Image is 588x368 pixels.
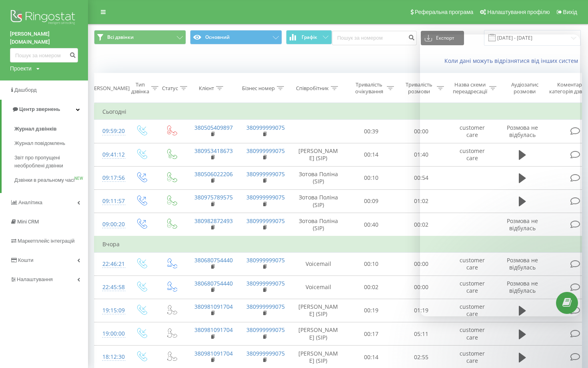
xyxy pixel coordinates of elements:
div: 09:17:56 [102,170,118,186]
a: 380999999075 [246,124,285,131]
td: Voicemail [290,252,346,275]
span: Дашборд [14,87,37,93]
td: 01:19 [396,299,446,322]
div: Тривалість розмови [403,81,435,95]
span: Графік [302,34,317,40]
a: Центр звернень [2,100,88,119]
a: 380680754440 [194,280,233,287]
td: 00:54 [396,166,446,189]
td: 00:19 [346,299,396,322]
span: Звіт про пропущені необроблені дзвінки [14,154,84,170]
button: Експорт [421,31,464,45]
span: Mini CRM [17,219,39,225]
div: 22:45:58 [102,280,118,295]
div: 19:00:00 [102,326,118,342]
div: 09:11:57 [102,193,118,209]
span: Реферальна програма [415,9,474,15]
span: Кошти [18,257,33,263]
span: Налаштування [17,276,53,282]
td: 05:11 [396,322,446,346]
td: Зотова Поліна (SIP) [290,166,346,189]
iframe: Intercom live chat [561,323,580,342]
td: 00:00 [396,252,446,275]
td: Зотова Поліна (SIP) [290,213,346,237]
span: Журнал дзвінків [14,125,57,133]
td: 00:10 [346,166,396,189]
a: 380999999075 [246,350,285,357]
td: 00:02 [396,213,446,237]
a: 380982872493 [194,217,233,225]
td: 00:00 [396,120,446,143]
a: 380999999075 [246,280,285,287]
div: Тип дзвінка [131,81,149,95]
input: Пошук за номером [332,31,417,45]
div: 09:41:12 [102,147,118,163]
a: Звіт про пропущені необроблені дзвінки [14,151,88,173]
td: 00:40 [346,213,396,237]
a: 380999999075 [246,303,285,310]
td: 00:14 [346,143,396,166]
td: 00:17 [346,322,396,346]
button: Графік [286,30,332,44]
div: 18:12:30 [102,349,118,365]
a: 380999999075 [246,217,285,225]
td: 00:10 [346,252,396,275]
div: Проекти [10,64,32,72]
a: Журнал дзвінків [14,122,88,136]
div: Статус [162,85,178,92]
div: Бізнес номер [242,85,275,92]
div: Тривалість очікування [353,81,385,95]
a: 380981091704 [194,350,233,357]
span: Налаштування профілю [487,9,550,15]
td: [PERSON_NAME] (SIP) [290,299,346,322]
img: Ringostat logo [10,8,78,28]
span: Аналiтика [18,199,42,205]
input: Пошук за номером [10,48,78,62]
span: Всі дзвінки [107,34,134,40]
div: 19:15:09 [102,303,118,318]
iframe: Intercom live chat [420,34,580,316]
a: 380981091704 [194,303,233,310]
button: Основний [190,30,282,44]
div: [PERSON_NAME] [89,85,130,92]
td: 01:40 [396,143,446,166]
div: 09:59:20 [102,123,118,139]
td: [PERSON_NAME] (SIP) [290,143,346,166]
span: Дзвінки в реальному часі [14,176,74,184]
a: 380999999075 [246,256,285,264]
td: 00:09 [346,189,396,213]
a: 380999999075 [246,326,285,334]
a: 380505409897 [194,124,233,131]
a: 380999999075 [246,170,285,178]
a: 380999999075 [246,193,285,201]
a: 380506022206 [194,170,233,178]
div: Співробітник [296,85,329,92]
a: Журнал повідомлень [14,136,88,151]
td: Voicemail [290,275,346,299]
a: 380981091704 [194,326,233,334]
a: 380953418673 [194,147,233,155]
div: 22:46:21 [102,256,118,272]
a: Дзвінки в реальному часіNEW [14,173,88,187]
span: Центр звернень [19,106,60,112]
a: 380680754440 [194,256,233,264]
td: 00:39 [346,120,396,143]
a: 380999999075 [246,147,285,155]
span: Вихід [563,9,577,15]
td: Зотова Поліна (SIP) [290,189,346,213]
td: [PERSON_NAME] (SIP) [290,322,346,346]
td: customer care [446,322,498,346]
span: Маркетплейс інтеграцій [18,238,75,244]
td: 00:02 [346,275,396,299]
a: 380975789575 [194,193,233,201]
td: 01:02 [396,189,446,213]
td: 00:00 [396,275,446,299]
span: Журнал повідомлень [14,139,65,147]
div: 09:00:20 [102,217,118,232]
button: Всі дзвінки [94,30,186,44]
a: [PERSON_NAME][DOMAIN_NAME] [10,30,78,46]
div: Клієнт [199,85,214,92]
